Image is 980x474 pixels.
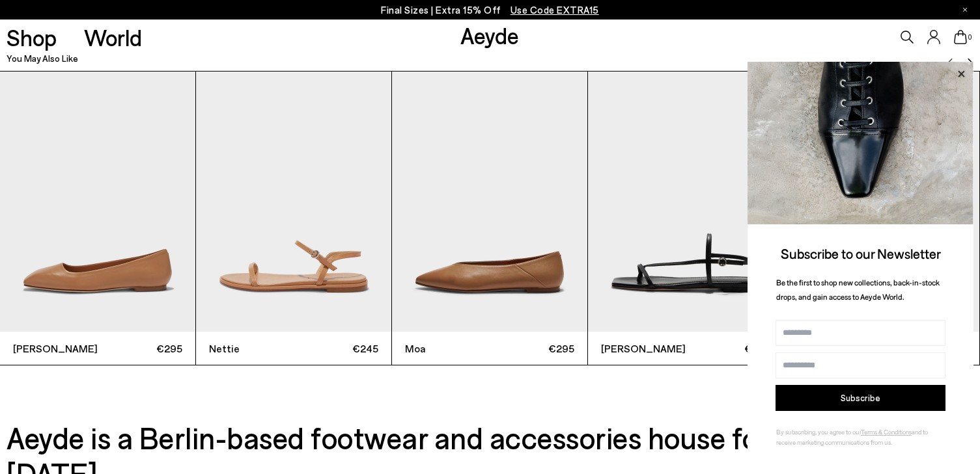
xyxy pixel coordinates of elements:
img: ca3f721fb6ff708a270709c41d776025.jpg [748,62,973,224]
span: Subscribe to our Newsletter [781,245,941,261]
a: Shop [7,26,57,49]
span: [PERSON_NAME] [13,341,98,356]
img: svg%3E [945,58,955,68]
h2: You May Also Like [7,52,78,65]
button: Previous slide [945,48,955,68]
div: 2 / 6 [196,71,392,365]
span: Nettie [209,341,294,356]
img: Nettie Leather Sandals [196,72,391,332]
img: Ella Leather Toe-Post Sandals [588,72,783,332]
span: €245 [294,340,378,356]
img: svg%3E [965,58,975,68]
span: By subscribing, you agree to our [776,428,861,436]
span: [PERSON_NAME] [601,341,686,356]
span: Be the first to shop new collections, back-in-stock drops, and gain access to Aeyde World. [776,278,940,302]
span: €295 [98,340,182,356]
p: Final Sizes | Extra 15% Off [381,2,599,18]
button: Next slide [965,48,975,68]
div: 3 / 6 [392,71,588,365]
span: Moa [405,341,490,356]
button: Subscribe [776,385,945,411]
span: €245 [686,340,770,356]
span: Navigate to /collections/ss25-final-sizes [511,4,599,16]
a: Nettie €245 [196,72,391,364]
a: 0 [954,30,967,44]
a: [PERSON_NAME] €245 [588,72,783,364]
a: Moa €295 [392,72,587,364]
div: 4 / 6 [588,71,784,365]
a: Aeyde [460,21,519,49]
a: World [84,26,142,49]
span: €295 [490,340,574,356]
span: 0 [967,34,973,41]
img: Moa Pointed-Toe Flats [392,72,587,332]
a: Terms & Conditions [861,428,912,436]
